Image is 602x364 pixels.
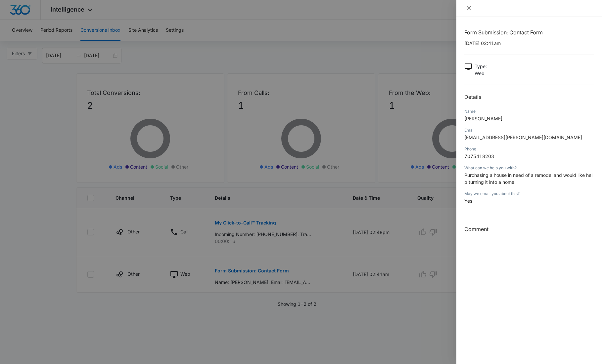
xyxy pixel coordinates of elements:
[464,5,474,11] button: Close
[464,198,472,204] span: Yes
[464,146,594,152] div: Phone
[464,135,582,140] span: [EMAIL_ADDRESS][PERSON_NAME][DOMAIN_NAME]
[464,153,494,159] span: 7075418203
[475,63,487,70] p: Type :
[475,70,487,77] p: Web
[464,108,594,114] div: Name
[464,172,592,185] span: Purchasing a house in need of a remodel and would like help turning it into a home
[466,6,472,11] span: close
[464,40,594,47] p: [DATE] 02:41am
[464,93,594,101] h2: Details
[464,127,594,133] div: Email
[464,165,594,171] div: What can we help you with?
[464,225,594,233] h3: Comment
[464,116,502,121] span: [PERSON_NAME]
[464,191,594,197] div: May we email you about this?
[464,28,594,36] h1: Form Submission: Contact Form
